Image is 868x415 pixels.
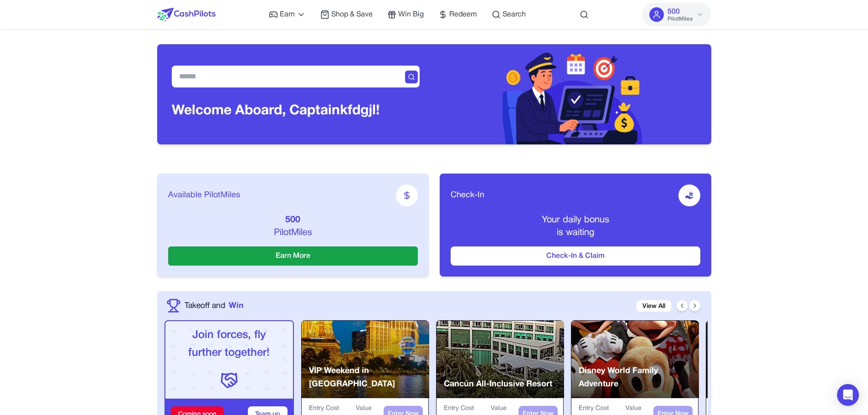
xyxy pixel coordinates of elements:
a: Search [492,9,526,20]
span: is waiting [557,229,594,237]
p: Entry Cost [579,404,609,413]
p: 500 [168,214,418,226]
span: Redeem [449,9,477,20]
a: Redeem [438,9,477,20]
p: Disney World Family Adventure [579,364,699,391]
p: Entry Cost [309,404,339,413]
p: Value [626,404,646,413]
a: View All [637,300,671,312]
p: Value [356,404,376,413]
img: receive-dollar [685,191,694,200]
span: Takeoff and [185,300,225,312]
span: Shop & Save [331,9,373,20]
span: Check-In [451,189,484,202]
span: 500 [668,6,680,17]
img: CashPilots Logo [157,8,216,21]
h3: Welcome Aboard, Captain kfdgjl! [172,103,380,119]
span: PilotMiles [668,15,693,23]
a: Takeoff andWin [185,300,243,312]
img: Header decoration [503,44,643,144]
span: Win Big [398,9,424,20]
span: Win [229,300,243,312]
span: Earn [280,9,295,20]
p: Cancún All-Inclusive Resort [444,378,552,391]
p: VIP Weekend in [GEOGRAPHIC_DATA] [309,364,429,391]
p: Value [491,404,511,413]
p: Entry Cost [444,404,474,413]
a: Earn [269,9,306,20]
button: Check-In & Claim [451,246,700,266]
p: Join forces, fly further together! [173,327,286,362]
button: Earn More [168,246,418,266]
p: Your daily bonus [451,214,700,226]
span: Available PilotMiles [168,189,240,202]
a: Shop & Save [320,9,373,20]
p: PilotMiles [168,226,418,239]
a: Win Big [387,9,424,20]
span: Search [503,9,526,20]
button: 500PilotMiles [642,3,711,26]
div: Open Intercom Messenger [837,384,859,406]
